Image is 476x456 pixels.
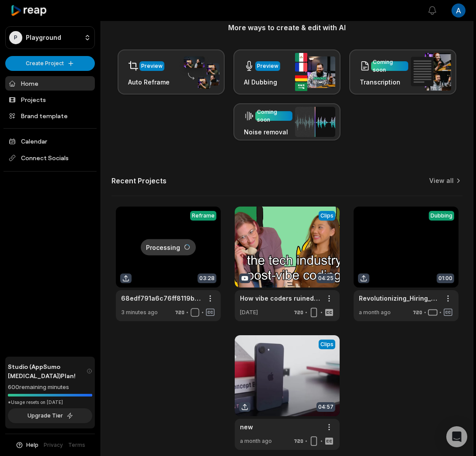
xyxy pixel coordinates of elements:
div: Preview [257,62,278,70]
div: *Usage resets on [DATE] [8,399,92,406]
a: Revolutionizing_Hiring_with_G2I-68c2e54688a325e86e97adf8 [359,294,439,303]
span: Help [26,441,38,449]
a: Privacy [44,441,63,449]
button: Help [15,441,38,449]
h3: Transcription [360,77,408,87]
div: Preview [141,62,163,70]
a: 68edf791a6c76ff8119bbc9a-video-720p [121,294,202,303]
a: How vibe coders ruined everything [240,294,320,303]
div: 600 remaining minutes [8,383,92,392]
div: P [9,31,22,44]
button: Create Project [5,56,95,71]
p: Playground [26,34,61,42]
div: Coming soon [373,58,407,74]
img: auto_reframe.png [179,55,219,89]
a: Brand template [5,109,95,123]
span: Studio (AppSumo [MEDICAL_DATA]) Plan! [8,362,87,380]
img: transcription.png [411,53,451,91]
a: Calendar [5,134,95,148]
a: Projects [5,92,95,107]
a: new [240,422,253,431]
h3: Noise removal [244,127,292,137]
div: Coming soon [257,108,291,124]
a: View all [429,176,454,185]
h3: More ways to create & edit with AI [111,22,462,33]
div: Open Intercom Messenger [446,426,467,447]
h2: Recent Projects [111,176,167,185]
a: Terms [68,441,85,449]
img: noise_removal.png [295,107,335,137]
img: ai_dubbing.png [295,53,335,91]
button: Upgrade Tier [8,408,92,423]
a: Home [5,76,95,91]
h3: Auto Reframe [128,77,170,87]
span: Connect Socials [5,150,95,166]
h3: AI Dubbing [244,77,280,87]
